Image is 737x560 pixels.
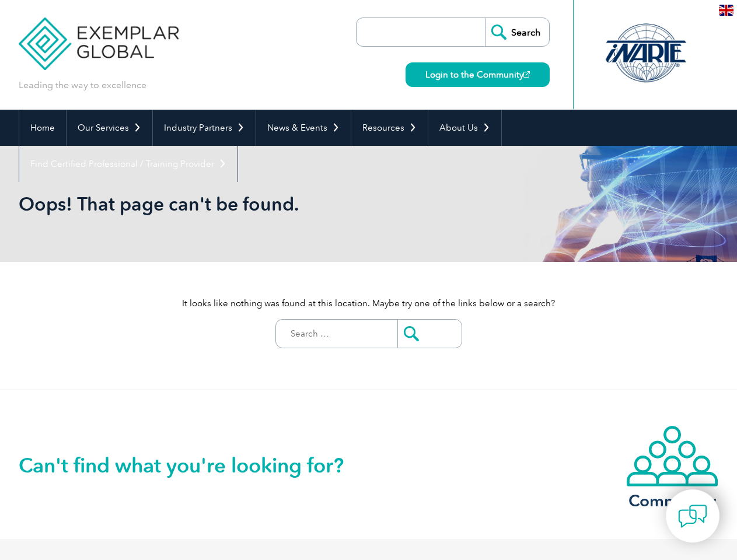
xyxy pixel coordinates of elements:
[19,110,66,146] a: Home
[406,62,550,87] a: Login to the Community
[397,320,462,348] input: Submit
[351,110,428,146] a: Resources
[19,297,719,310] p: It looks like nothing was found at this location. Maybe try one of the links below or a search?
[67,110,152,146] a: Our Services
[153,110,256,146] a: Industry Partners
[523,71,530,78] img: open_square.png
[626,425,719,488] img: icon-community.webp
[19,456,369,475] h2: Can't find what you're looking for?
[485,18,549,46] input: Search
[256,110,351,146] a: News & Events
[19,79,146,92] p: Leading the way to excellence
[19,146,237,182] a: Find Certified Professional / Training Provider
[19,192,467,215] h1: Oops! That page can't be found.
[428,110,501,146] a: About Us
[678,502,707,531] img: contact-chat.png
[626,425,719,508] a: Community
[626,494,719,508] h3: Community
[719,5,733,16] img: en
